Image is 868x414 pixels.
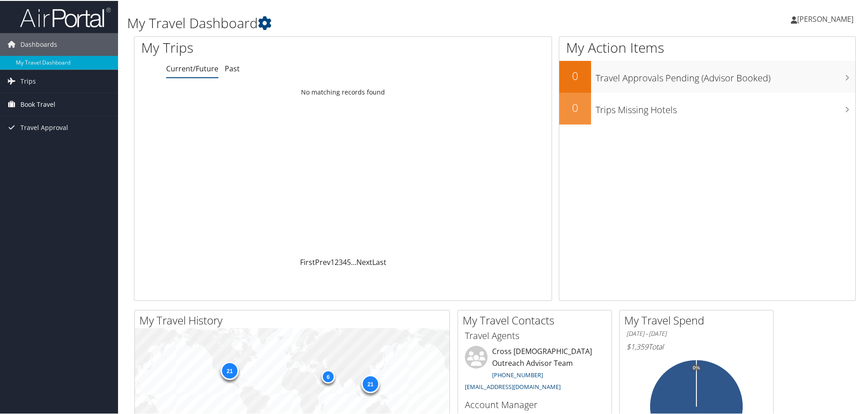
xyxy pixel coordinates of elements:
[559,37,855,56] h1: My Action Items
[166,63,218,73] a: Current/Future
[351,256,356,266] span: …
[624,312,773,327] h2: My Travel Spend
[559,67,591,83] h2: 0
[693,364,700,370] tspan: 0%
[492,370,543,378] a: [PHONE_NUMBER]
[330,256,335,266] a: 1
[797,13,853,23] span: [PERSON_NAME]
[465,398,605,410] h3: Account Manager
[372,256,386,266] a: Last
[321,369,335,383] div: 6
[626,329,766,337] h6: [DATE] - [DATE]
[315,256,330,266] a: Prev
[465,329,605,341] h3: Travel Agents
[20,32,57,55] span: Dashboards
[791,5,863,32] a: [PERSON_NAME]
[463,312,612,327] h2: My Travel Contacts
[596,98,855,115] h3: Trips Missing Hotels
[20,6,111,27] img: airportal-logo.png
[559,60,855,92] a: 0Travel Approvals Pending (Advisor Booked)
[20,92,55,115] span: Book Travel
[626,341,766,351] h6: Total
[343,256,347,266] a: 4
[20,115,68,138] span: Travel Approval
[134,83,552,100] td: No matching records found
[300,256,315,266] a: First
[20,69,36,92] span: Trips
[361,374,380,392] div: 21
[339,256,343,266] a: 3
[225,63,240,73] a: Past
[127,13,617,32] h1: My Travel Dashboard
[347,256,351,266] a: 5
[460,345,609,394] li: Cross [DEMOGRAPHIC_DATA] Outreach Advisor Team
[465,382,561,390] a: [EMAIL_ADDRESS][DOMAIN_NAME]
[356,256,372,266] a: Next
[626,341,648,351] span: $1,359
[559,92,855,124] a: 0Trips Missing Hotels
[139,312,449,327] h2: My Travel History
[559,99,591,115] h2: 0
[335,256,339,266] a: 2
[221,361,239,379] div: 21
[596,66,855,84] h3: Travel Approvals Pending (Advisor Booked)
[141,37,371,56] h1: My Trips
